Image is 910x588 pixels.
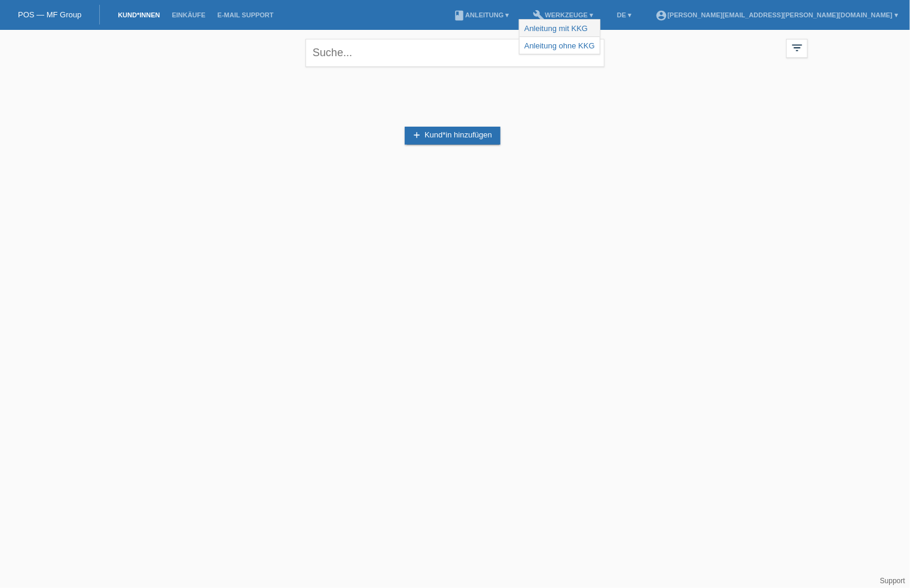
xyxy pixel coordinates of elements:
a: bookAnleitung ▾ [447,11,515,19]
i: book [453,10,465,22]
a: Kund*innen [112,11,166,19]
a: Einkäufe [166,11,211,19]
i: account_circle [655,10,667,22]
a: DE ▾ [611,11,637,19]
i: build [533,10,545,22]
a: Anleitung mit KKG [524,24,588,33]
input: Suche... [306,39,604,67]
a: E-Mail Support [212,11,280,19]
a: buildWerkzeuge ▾ [527,11,600,19]
a: POS — MF Group [18,10,81,19]
i: filter_list [790,41,804,54]
a: Support [880,577,905,585]
a: Anleitung ohne KKG [524,41,595,50]
a: account_circle[PERSON_NAME][EMAIL_ADDRESS][PERSON_NAME][DOMAIN_NAME] ▾ [649,11,904,19]
a: addKund*in hinzufügen [405,127,500,145]
i: add [412,130,422,140]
